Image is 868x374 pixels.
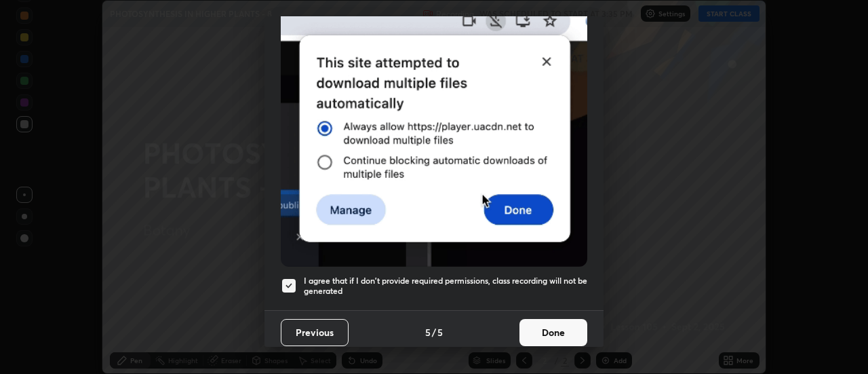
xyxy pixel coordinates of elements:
[432,325,436,339] h4: /
[519,319,587,346] button: Done
[304,276,587,297] h5: I agree that if I don't provide required permissions, class recording will not be generated
[281,319,349,346] button: Previous
[425,325,431,339] h4: 5
[437,325,443,339] h4: 5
